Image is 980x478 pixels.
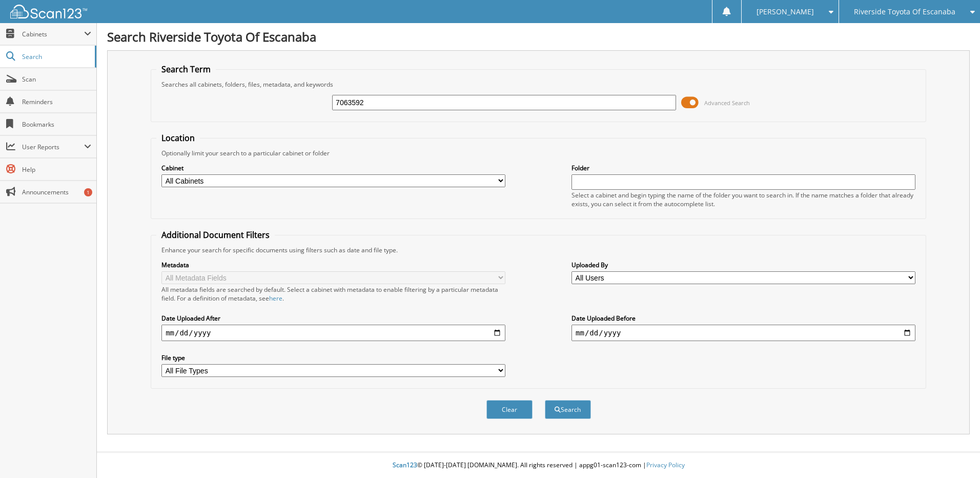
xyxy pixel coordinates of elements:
[545,400,591,419] button: Search
[22,52,90,61] span: Search
[22,97,91,106] span: Reminders
[22,75,91,84] span: Scan
[571,325,915,341] input: end
[486,400,533,419] button: Clear
[22,165,91,174] span: Help
[704,99,750,107] span: Advanced Search
[156,149,921,157] div: Optionally limit your search to a particular cabinet or folder
[97,453,980,478] div: © [DATE]-[DATE] [DOMAIN_NAME]. All rights reserved | appg01-scan123-com |
[22,143,84,151] span: User Reports
[161,314,505,323] label: Date Uploaded After
[22,188,91,196] span: Announcements
[161,285,505,303] div: All metadata fields are searched by default. Select a cabinet with metadata to enable filtering b...
[156,229,275,241] legend: Additional Document Filters
[156,246,921,254] div: Enhance your search for specific documents using filters such as date and file type.
[156,132,200,144] legend: Location
[571,261,915,269] label: Uploaded By
[571,164,915,172] label: Folder
[393,461,417,469] span: Scan123
[571,191,915,208] div: Select a cabinet and begin typing the name of the folder you want to search in. If the name match...
[571,314,915,323] label: Date Uploaded Before
[22,30,84,38] span: Cabinets
[161,353,505,362] label: File type
[22,120,91,129] span: Bookmarks
[757,9,814,15] span: [PERSON_NAME]
[84,188,92,196] div: 1
[269,294,282,303] a: here
[156,80,921,89] div: Searches all cabinets, folders, files, metadata, and keywords
[929,429,980,478] iframe: Chat Widget
[161,325,505,341] input: start
[854,9,955,15] span: Riverside Toyota Of Escanaba
[156,64,216,75] legend: Search Term
[161,261,505,269] label: Metadata
[10,5,87,18] img: scan123-logo-white.svg
[107,28,970,45] h1: Search Riverside Toyota Of Escanaba
[161,164,505,172] label: Cabinet
[646,461,685,469] a: Privacy Policy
